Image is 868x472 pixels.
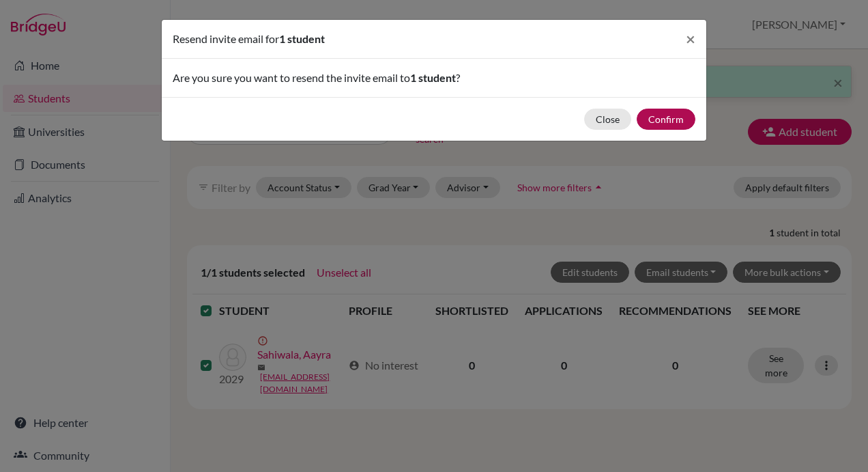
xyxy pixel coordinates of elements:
span: × [686,29,695,48]
button: Close [675,20,706,58]
span: 1 student [279,32,325,45]
button: Confirm [637,109,695,130]
span: Resend invite email for [173,32,279,45]
button: Close [584,109,631,130]
span: 1 student [410,71,456,84]
p: Are you sure you want to resend the invite email to ? [173,70,695,86]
